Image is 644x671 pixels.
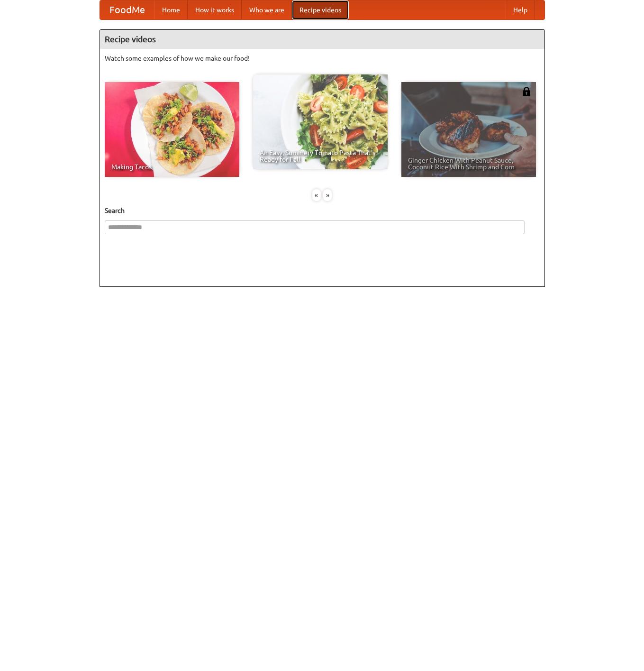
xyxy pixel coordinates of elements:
a: Home [154,0,188,19]
a: FoodMe [100,0,154,19]
a: Recipe videos [292,0,349,19]
img: 483408.png [522,87,531,96]
p: Watch some examples of how we make our food! [105,54,540,63]
a: Help [506,0,535,19]
a: How it works [188,0,242,19]
span: Making Tacos [111,164,233,170]
a: An Easy, Summery Tomato Pasta That's Ready for Fall [253,74,388,169]
div: « [312,189,321,201]
span: An Easy, Summery Tomato Pasta That's Ready for Fall [260,149,381,163]
h4: Recipe videos [100,30,544,49]
a: Who we are [242,0,292,19]
div: » [323,189,332,201]
h5: Search [105,206,540,215]
a: Making Tacos [105,82,239,177]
